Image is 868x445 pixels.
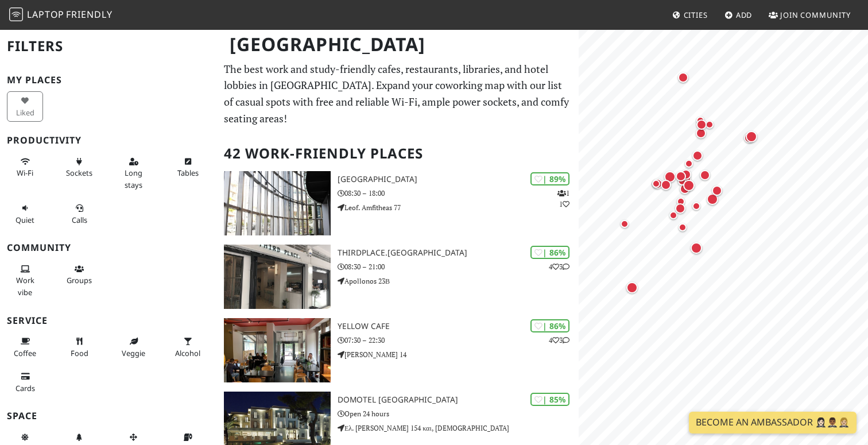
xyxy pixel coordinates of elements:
button: Work vibe [7,260,43,301]
button: Quiet [7,199,43,229]
div: | 86% [530,246,569,259]
div: Map marker [649,177,663,191]
p: Ελ. [PERSON_NAME] 154 και, [DEMOGRAPHIC_DATA] [338,423,579,434]
span: Work-friendly tables [177,168,199,178]
span: Alcohol [175,348,200,358]
button: Groups [61,260,98,290]
button: Cards [7,367,43,397]
button: Long stays [115,152,152,194]
button: Food [61,332,98,362]
h3: [GEOGRAPHIC_DATA] [338,175,579,184]
h1: [GEOGRAPHIC_DATA] [220,29,576,60]
button: Veggie [115,332,152,362]
div: Map marker [693,114,707,127]
div: Map marker [676,220,689,234]
span: Power sockets [66,168,92,178]
h3: My Places [7,75,210,86]
div: Map marker [674,195,688,208]
span: Group tables [67,275,92,285]
div: Map marker [624,280,640,296]
div: | 85% [530,393,569,406]
p: Apollonos 23Β [338,276,579,287]
div: Map marker [673,169,688,184]
p: Leof. Amfitheas 77 [338,202,579,213]
span: Add [736,10,753,20]
p: 07:30 – 22:30 [338,335,579,346]
img: Yellow Cafe [224,318,331,382]
span: Veggie [122,348,145,358]
div: Map marker [677,181,692,196]
p: 1 1 [557,188,569,210]
p: The best work and study-friendly cafes, restaurants, libraries, and hotel lobbies in [GEOGRAPHIC_... [224,61,572,127]
div: Map marker [650,176,665,191]
div: Map marker [658,177,673,192]
button: Sockets [61,152,98,183]
div: Map marker [742,130,757,145]
h3: Space [7,411,210,421]
div: Map marker [688,240,704,256]
p: 4 3 [549,335,569,346]
a: LaptopFriendly LaptopFriendly [9,5,113,25]
p: Open 24 hours [338,408,579,419]
h3: Productivity [7,135,210,146]
p: 4 3 [549,261,569,272]
p: [PERSON_NAME] 14 [338,349,579,360]
div: Map marker [743,129,759,145]
button: Wi-Fi [7,152,43,183]
p: 08:30 – 21:00 [338,261,579,272]
span: Friendly [66,8,112,21]
button: Calls [61,199,98,229]
div: Map marker [704,191,720,207]
span: Quiet [15,215,34,225]
div: Map marker [690,148,705,163]
div: | 89% [530,172,569,185]
div: Map marker [694,117,709,132]
div: Map marker [618,217,631,231]
button: Tables [170,152,206,183]
span: Coffee [14,348,36,358]
h3: Service [7,315,210,326]
span: Food [71,348,88,358]
div: Map marker [682,157,696,171]
div: Map marker [697,168,712,183]
h3: Yellow Cafe [338,322,579,331]
div: Map marker [681,177,697,194]
div: Map marker [689,199,703,213]
h3: Domotel [GEOGRAPHIC_DATA] [338,395,579,405]
span: Video/audio calls [72,215,87,225]
h3: Community [7,242,210,253]
p: 08:30 – 18:00 [338,188,579,199]
h3: Thirdplace.[GEOGRAPHIC_DATA] [338,248,579,258]
div: Map marker [679,167,693,182]
span: Stable Wi-Fi [17,168,33,178]
img: LaptopFriendly [9,7,23,21]
button: Coffee [7,332,43,362]
h2: 42 Work-Friendly Places [224,136,572,171]
div: Map marker [675,175,689,188]
img: Red Center [224,171,331,235]
div: | 86% [530,319,569,332]
span: Cities [684,10,708,20]
div: Map marker [710,183,724,198]
div: Map marker [703,118,716,131]
span: Credit cards [15,383,35,393]
span: Laptop [27,8,64,21]
div: Map marker [693,126,708,141]
a: Thirdplace.Athens | 86% 43 Thirdplace.[GEOGRAPHIC_DATA] 08:30 – 21:00 Apollonos 23Β [217,245,579,309]
button: Alcohol [170,332,206,362]
a: Cities [668,5,712,25]
div: Map marker [662,169,678,185]
a: Join Community [764,5,855,25]
a: Add [720,5,757,25]
a: Yellow Cafe | 86% 43 Yellow Cafe 07:30 – 22:30 [PERSON_NAME] 14 [217,318,579,382]
div: Map marker [676,70,691,85]
span: Long stays [125,168,142,189]
div: Map marker [673,201,688,216]
h2: Filters [7,29,210,64]
img: Thirdplace.Athens [224,245,331,309]
span: People working [16,275,34,297]
a: Red Center | 89% 11 [GEOGRAPHIC_DATA] 08:30 – 18:00 Leof. Amfitheas 77 [217,171,579,235]
span: Join Community [780,10,851,20]
div: Map marker [666,208,680,222]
